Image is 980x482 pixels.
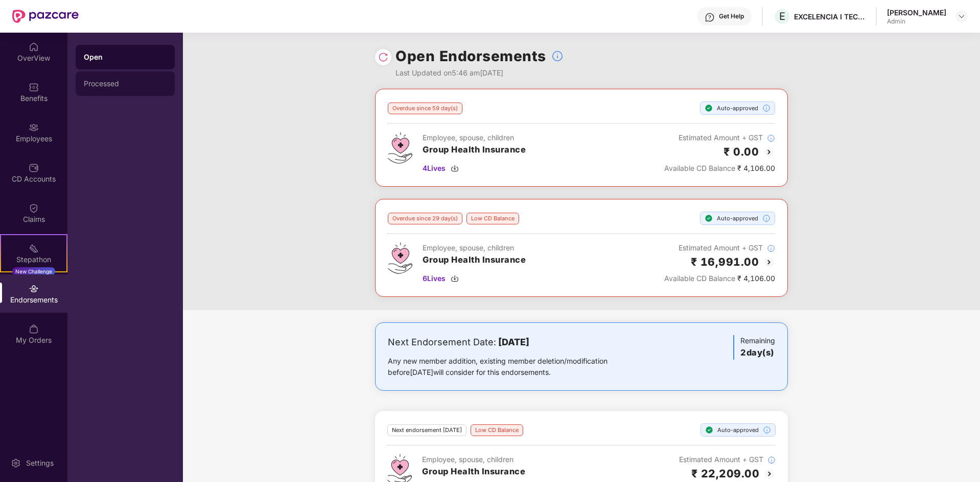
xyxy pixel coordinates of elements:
[388,213,462,224] div: Overdue since 29 day(s)
[762,104,771,112] img: svg+xml;base64,PHN2ZyBpZD0iSW5mb18tXzMyeDMyIiBkYXRhLW5hbWU9IkluZm8gLSAzMngzMiIgeG1sbnM9Imh0dHA6Ly...
[422,454,525,465] div: Employee, spouse, children
[763,146,775,158] img: svg+xml;base64,PHN2ZyBpZD0iQmFjay0yMHgyMCIgeG1sbnM9Imh0dHA6Ly93d3cudzMub3JnLzIwMDAvc3ZnIiB3aWR0aD...
[451,164,459,172] img: svg+xml;base64,PHN2ZyBpZD0iRG93bmxvYWQtMzJ4MzIiIHhtbG5zPSJodHRwOi8vd3d3LnczLm9yZy8yMDAwL3N2ZyIgd2...
[11,458,21,468] img: svg+xml;base64,PHN2ZyBpZD0iU2V0dGluZy0yMHgyMCIgeG1sbnM9Imh0dHA6Ly93d3cudzMub3JnLzIwMDAvc3ZnIiB3aW...
[887,17,946,26] div: Admin
[395,45,546,67] h1: Open Endorsements
[423,273,446,284] span: 6 Lives
[423,132,526,143] div: Employee, spouse, children
[767,244,775,252] img: svg+xml;base64,PHN2ZyBpZD0iSW5mb18tXzMyeDMyIiBkYXRhLW5hbWU9IkluZm8gLSAzMngzMiIgeG1sbnM9Imh0dHA6Ly...
[1,255,66,265] div: Stepathon
[887,8,946,17] div: [PERSON_NAME]
[705,426,713,434] img: svg+xml;base64,PHN2ZyBpZD0iU3RlcC1Eb25lLTE2eDE2IiB4bWxucz0iaHR0cDovL3d3dy53My5vcmcvMjAwMC9zdmciIH...
[551,50,564,62] img: svg+xml;base64,PHN2ZyBpZD0iSW5mb18tXzMyeDMyIiBkYXRhLW5hbWU9IkluZm8gLSAzMngzMiIgeG1sbnM9Imh0dHA6Ly...
[763,468,776,480] img: svg+xml;base64,PHN2ZyBpZD0iQmFjay0yMHgyMCIgeG1sbnM9Imh0dHA6Ly93d3cudzMub3JnLzIwMDAvc3ZnIiB3aWR0aD...
[388,335,640,349] div: Next Endorsement Date:
[29,324,39,334] img: svg+xml;base64,PHN2ZyBpZD0iTXlfT3JkZXJzIiBkYXRhLW5hbWU9Ik15IE9yZGVycyIgeG1sbnM9Imh0dHA6Ly93d3cudz...
[705,12,715,22] img: svg+xml;base64,PHN2ZyBpZD0iSGVscC0zMngzMiIgeG1sbnM9Imh0dHA6Ly93d3cudzMub3JnLzIwMDAvc3ZnIiB3aWR0aD...
[794,12,866,21] div: EXCELENCIA I TECH CONSULTING PRIVATE LIMITED
[12,267,55,275] div: New Challenge
[958,12,966,20] img: svg+xml;base64,PHN2ZyBpZD0iRHJvcGRvd24tMzJ4MzIiIHhtbG5zPSJodHRwOi8vd3d3LnczLm9yZy8yMDAwL3N2ZyIgd2...
[691,465,760,482] h2: ₹ 22,209.00
[691,253,759,270] h2: ₹ 16,991.00
[12,10,79,23] img: New Pazcare Logo
[378,52,388,62] img: svg+xml;base64,PHN2ZyBpZD0iUmVsb2FkLTMyeDMyIiB4bWxucz0iaHR0cDovL3d3dy53My5vcmcvMjAwMC9zdmciIHdpZH...
[395,67,564,79] div: Last Updated on 5:46 am[DATE]
[423,242,526,253] div: Employee, spouse, children
[84,80,167,88] div: Processed
[387,424,466,436] div: Next endorsement [DATE]
[701,423,776,437] div: Auto-approved
[29,203,39,213] img: svg+xml;base64,PHN2ZyBpZD0iQ2xhaW0iIHhtbG5zPSJodHRwOi8vd3d3LnczLm9yZy8yMDAwL3N2ZyIgd2lkdGg9IjIwIi...
[779,10,785,22] span: E
[763,426,771,434] img: svg+xml;base64,PHN2ZyBpZD0iSW5mb18tXzMyeDMyIiBkYXRhLW5hbWU9IkluZm8gLSAzMngzMiIgeG1sbnM9Imh0dHA6Ly...
[664,164,735,172] span: Available CD Balance
[451,274,459,283] img: svg+xml;base64,PHN2ZyBpZD0iRG93bmxvYWQtMzJ4MzIiIHhtbG5zPSJodHRwOi8vd3d3LnczLm9yZy8yMDAwL3N2ZyIgd2...
[29,284,39,294] img: svg+xml;base64,PHN2ZyBpZD0iRW5kb3JzZW1lbnRzIiB4bWxucz0iaHR0cDovL3d3dy53My5vcmcvMjAwMC9zdmciIHdpZH...
[29,42,39,52] img: svg+xml;base64,PHN2ZyBpZD0iSG9tZSIgeG1sbnM9Imh0dHA6Ly93d3cudzMub3JnLzIwMDAvc3ZnIiB3aWR0aD0iMjAiIG...
[664,132,775,143] div: Estimated Amount + GST
[388,356,640,378] div: Any new member addition, existing member deletion/modification before [DATE] will consider for th...
[498,337,529,347] b: [DATE]
[700,212,775,225] div: Auto-approved
[388,103,462,114] div: Overdue since 59 day(s)
[423,253,526,267] h3: Group Health Insurance
[763,256,775,268] img: svg+xml;base64,PHN2ZyBpZD0iQmFjay0yMHgyMCIgeG1sbnM9Imh0dHA6Ly93d3cudzMub3JnLzIwMDAvc3ZnIiB3aWR0aD...
[664,242,775,253] div: Estimated Amount + GST
[23,458,57,468] div: Settings
[724,143,759,160] h2: ₹ 0.00
[733,335,775,360] div: Remaining
[665,454,776,465] div: Estimated Amount + GST
[388,242,412,274] img: svg+xml;base64,PHN2ZyB4bWxucz0iaHR0cDovL3d3dy53My5vcmcvMjAwMC9zdmciIHdpZHRoPSI0Ny43MTQiIGhlaWdodD...
[740,346,775,360] h3: 2 day(s)
[84,52,167,62] div: Open
[423,143,526,157] h3: Group Health Insurance
[719,12,744,20] div: Get Help
[29,243,39,253] img: svg+xml;base64,PHN2ZyB4bWxucz0iaHR0cDovL3d3dy53My5vcmcvMjAwMC9zdmciIHdpZHRoPSIyMSIgaGVpZ2h0PSIyMC...
[388,132,412,164] img: svg+xml;base64,PHN2ZyB4bWxucz0iaHR0cDovL3d3dy53My5vcmcvMjAwMC9zdmciIHdpZHRoPSI0Ny43MTQiIGhlaWdodD...
[705,214,713,222] img: svg+xml;base64,PHN2ZyBpZD0iU3RlcC1Eb25lLTE2eDE2IiB4bWxucz0iaHR0cDovL3d3dy53My5vcmcvMjAwMC9zdmciIH...
[466,213,519,224] div: Low CD Balance
[762,214,771,222] img: svg+xml;base64,PHN2ZyBpZD0iSW5mb18tXzMyeDMyIiBkYXRhLW5hbWU9IkluZm8gLSAzMngzMiIgeG1sbnM9Imh0dHA6Ly...
[422,465,525,478] h3: Group Health Insurance
[700,102,775,115] div: Auto-approved
[471,424,523,436] div: Low CD Balance
[664,273,775,284] div: ₹ 4,106.00
[705,104,713,112] img: svg+xml;base64,PHN2ZyBpZD0iU3RlcC1Eb25lLTE2eDE2IiB4bWxucz0iaHR0cDovL3d3dy53My5vcmcvMjAwMC9zdmciIH...
[29,163,39,173] img: svg+xml;base64,PHN2ZyBpZD0iQ0RfQWNjb3VudHMiIGRhdGEtbmFtZT0iQ0QgQWNjb3VudHMiIHhtbG5zPSJodHRwOi8vd3...
[664,274,735,283] span: Available CD Balance
[767,134,775,142] img: svg+xml;base64,PHN2ZyBpZD0iSW5mb18tXzMyeDMyIiBkYXRhLW5hbWU9IkluZm8gLSAzMngzMiIgeG1sbnM9Imh0dHA6Ly...
[29,82,39,92] img: svg+xml;base64,PHN2ZyBpZD0iQmVuZWZpdHMiIHhtbG5zPSJodHRwOi8vd3d3LnczLm9yZy8yMDAwL3N2ZyIgd2lkdGg9Ij...
[767,456,776,464] img: svg+xml;base64,PHN2ZyBpZD0iSW5mb18tXzMyeDMyIiBkYXRhLW5hbWU9IkluZm8gLSAzMngzMiIgeG1sbnM9Imh0dHA6Ly...
[29,122,39,133] img: svg+xml;base64,PHN2ZyBpZD0iRW1wbG95ZWVzIiB4bWxucz0iaHR0cDovL3d3dy53My5vcmcvMjAwMC9zdmciIHdpZHRoPS...
[664,163,775,174] div: ₹ 4,106.00
[423,163,446,174] span: 4 Lives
